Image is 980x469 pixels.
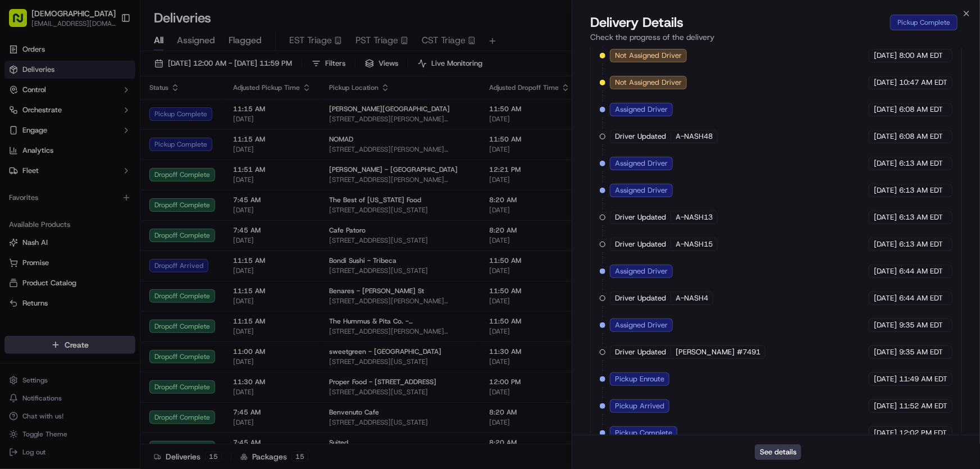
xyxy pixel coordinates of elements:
[11,11,34,34] img: Nash
[874,185,897,195] span: [DATE]
[899,293,943,303] span: 6:44 AM EDT
[615,347,666,357] span: Driver Updated
[615,320,668,330] span: Assigned Driver
[874,293,897,303] span: [DATE]
[590,13,683,31] span: Delivery Details
[874,51,897,61] span: [DATE]
[615,239,666,249] span: Driver Updated
[874,401,897,411] span: [DATE]
[874,239,897,249] span: [DATE]
[899,78,947,88] span: 10:47 AM EDT
[11,45,204,63] p: Welcome 👋
[615,401,664,411] span: Pickup Arrived
[899,158,943,169] span: 6:13 AM EDT
[11,107,31,128] img: 1736555255976-a54dd68f-1ca7-489b-9aae-adbdc363a1c4
[899,131,943,142] span: 6:08 AM EDT
[899,320,943,330] span: 9:35 AM EDT
[899,104,943,115] span: 6:08 AM EDT
[676,347,760,357] span: [PERSON_NAME] #7491
[899,239,943,249] span: 6:13 AM EDT
[11,164,20,173] div: 📗
[676,239,713,249] span: A-NASH15
[874,428,897,438] span: [DATE]
[7,158,90,179] a: 📗Knowledge Base
[874,158,897,169] span: [DATE]
[615,131,666,142] span: Driver Updated
[676,131,713,142] span: A-NASH48
[874,320,897,330] span: [DATE]
[676,212,713,222] span: A-NASH13
[38,119,142,128] div: We're available if you need us!
[874,266,897,276] span: [DATE]
[615,266,668,276] span: Assigned Driver
[79,190,136,199] a: Powered byPylon
[615,374,664,384] span: Pickup Enroute
[615,158,668,169] span: Assigned Driver
[191,111,204,124] button: Start new chat
[899,185,943,195] span: 6:13 AM EDT
[112,190,136,199] span: Pylon
[615,78,682,88] span: Not Assigned Driver
[90,158,185,179] a: 💻API Documentation
[676,293,708,303] span: A-NASH4
[22,163,86,174] span: Knowledge Base
[38,107,184,119] div: Start new chat
[590,31,962,43] p: Check the progress of the delivery
[899,266,943,276] span: 6:44 AM EDT
[615,185,668,195] span: Assigned Driver
[899,51,943,61] span: 8:00 AM EDT
[29,72,202,84] input: Got a question? Start typing here...
[755,444,801,460] button: See details
[95,164,104,173] div: 💻
[899,401,947,411] span: 11:52 AM EDT
[874,212,897,222] span: [DATE]
[106,163,180,174] span: API Documentation
[874,104,897,115] span: [DATE]
[874,131,897,142] span: [DATE]
[874,347,897,357] span: [DATE]
[615,293,666,303] span: Driver Updated
[874,374,897,384] span: [DATE]
[615,51,682,61] span: Not Assigned Driver
[899,428,947,438] span: 12:02 PM EDT
[899,212,943,222] span: 6:13 AM EDT
[615,212,666,222] span: Driver Updated
[899,374,947,384] span: 11:49 AM EDT
[615,104,668,115] span: Assigned Driver
[615,428,672,438] span: Pickup Complete
[899,347,943,357] span: 9:35 AM EDT
[874,78,897,88] span: [DATE]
